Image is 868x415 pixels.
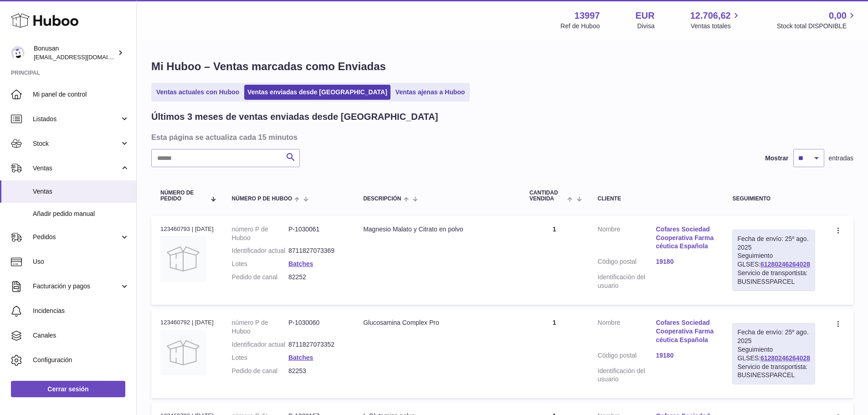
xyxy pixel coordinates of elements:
span: entradas [829,154,853,163]
span: [EMAIL_ADDRESS][DOMAIN_NAME] [34,53,134,61]
td: 1 [520,309,589,398]
dt: Pedido de canal [232,273,288,282]
img: no-photo.jpg [160,236,206,282]
span: Uso [33,257,129,266]
div: Divisa [637,22,655,31]
a: Ventas enviadas desde [GEOGRAPHIC_DATA] [244,85,390,100]
span: Ventas [33,187,129,196]
div: Glucosamina Complex Pro [363,318,511,327]
dt: Código postal [598,257,656,268]
div: Seguimiento GLSES: [732,230,815,291]
span: Mi panel de control [33,90,129,99]
div: 123460793 | [DATE] [160,225,214,233]
dd: 82252 [288,273,345,282]
strong: EUR [635,10,654,22]
div: Fecha de envío: 25º ago. 2025 [737,328,810,345]
div: Seguimiento [732,196,815,202]
a: Ventas actuales con Huboo [153,85,242,100]
span: Stock [33,139,120,148]
a: Cofares Sociedad Cooperativa Farmacéutica Española [656,225,714,251]
dd: 8711827073352 [288,340,345,349]
span: Número de pedido [160,190,205,202]
span: 12.706,62 [690,10,731,22]
span: Listados [33,115,120,123]
a: Cofares Sociedad Cooperativa Farmacéutica Española [656,318,714,344]
div: Servicio de transportista: BUSINESSPARCEL [737,363,810,380]
dt: Nombre [598,318,656,347]
a: Batches [288,354,313,361]
dt: número P de Huboo [232,225,288,242]
span: Ventas [33,164,120,173]
a: Ventas ajenas a Huboo [392,85,468,100]
span: Cantidad vendida [529,190,565,202]
dd: 8711827073369 [288,246,345,255]
div: Magnesio Malato y Citrato en polvo [363,225,511,234]
span: Configuración [33,356,129,364]
strong: 13997 [575,10,600,22]
a: Batches [288,260,313,267]
span: Ventas totales [691,22,741,31]
div: Bonusan [34,44,116,61]
a: 12.706,62 Ventas totales [690,10,741,31]
dt: Identificación del usuario [598,367,656,384]
dd: P-1030060 [288,318,345,336]
dd: 82253 [288,367,345,375]
span: Canales [33,331,129,340]
a: 61280246264028 [760,261,810,268]
span: Facturación y pagos [33,282,120,291]
a: 61280246264028 [760,354,810,362]
a: 19180 [656,351,714,360]
div: Seguimiento GLSES: [732,323,815,384]
span: número P de Huboo [232,196,292,202]
div: Servicio de transportista: BUSINESSPARCEL [737,269,810,286]
span: 0,00 [829,10,847,22]
span: Incidencias [33,307,129,315]
span: Descripción [363,196,401,202]
a: Cerrar sesión [11,381,125,397]
label: Mostrar [765,154,788,163]
span: Añadir pedido manual [33,210,129,218]
a: 0,00 Stock total DISPONIBLE [777,10,857,31]
div: Ref de Huboo [560,22,600,31]
h1: Mi Huboo – Ventas marcadas como Enviadas [151,59,853,74]
img: internalAdmin-13997@internal.huboo.com [11,46,25,60]
h2: Últimos 3 meses de ventas enviadas desde [GEOGRAPHIC_DATA] [151,111,438,123]
h3: Esta página se actualiza cada 15 minutos [151,132,851,142]
div: Cliente [598,196,714,202]
dt: Identificador actual [232,246,288,255]
div: 123460792 | [DATE] [160,318,214,327]
dt: número P de Huboo [232,318,288,336]
dt: Nombre [598,225,656,253]
dt: Lotes [232,354,288,362]
dt: Lotes [232,260,288,268]
span: Stock total DISPONIBLE [777,22,857,31]
a: 19180 [656,257,714,266]
dt: Identificación del usuario [598,273,656,290]
span: Pedidos [33,233,120,241]
dd: P-1030061 [288,225,345,242]
td: 1 [520,216,589,305]
img: no-photo.jpg [160,330,206,375]
dt: Pedido de canal [232,367,288,375]
dt: Código postal [598,351,656,362]
dt: Identificador actual [232,340,288,349]
div: Fecha de envío: 25º ago. 2025 [737,235,810,252]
